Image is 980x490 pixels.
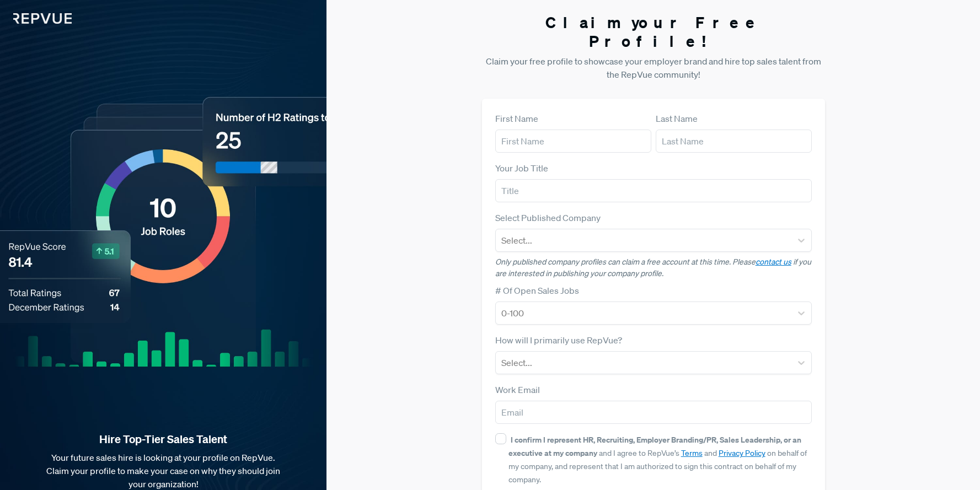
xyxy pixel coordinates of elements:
[495,112,538,125] label: First Name
[656,130,812,153] input: Last Name
[495,211,601,224] label: Select Published Company
[495,333,622,347] label: How will I primarily use RepVue?
[656,112,698,125] label: Last Name
[482,13,825,50] h3: Claim your Free Profile!
[495,161,548,175] label: Your Job Title
[495,284,579,297] label: # Of Open Sales Jobs
[508,435,807,484] span: and I agree to RepVue’s and on behalf of my company, and represent that I am authorized to sign t...
[482,55,825,81] p: Claim your free profile to showcase your employer brand and hire top sales talent from the RepVue...
[495,130,651,153] input: First Name
[681,448,703,458] a: Terms
[756,257,791,267] a: contact us
[495,256,812,279] p: Only published company profiles can claim a free account at this time. Please if you are interest...
[495,179,812,202] input: Title
[495,401,812,424] input: Email
[508,434,801,458] strong: I confirm I represent HR, Recruiting, Employer Branding/PR, Sales Leadership, or an executive at ...
[18,432,309,446] strong: Hire Top-Tier Sales Talent
[495,383,540,396] label: Work Email
[719,448,765,458] a: Privacy Policy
